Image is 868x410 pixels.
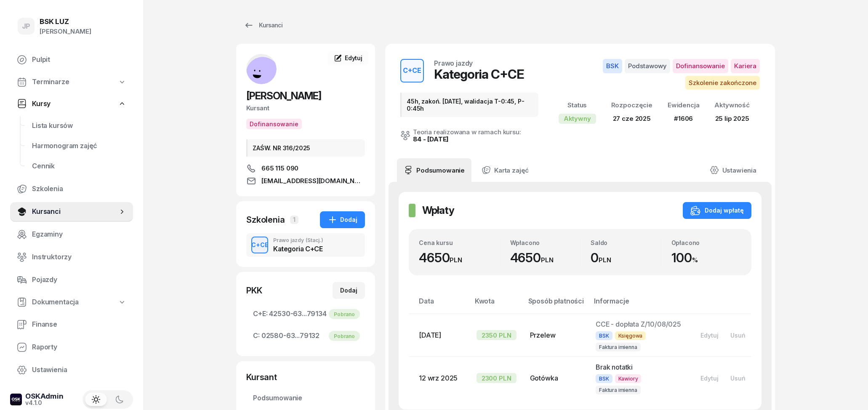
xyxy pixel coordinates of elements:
button: Dodaj [333,282,365,299]
a: [EMAIL_ADDRESS][DOMAIN_NAME] [246,176,365,186]
div: 4650 [510,250,580,266]
div: Gotówka [530,373,582,384]
a: Harmonogram zajęć [25,136,133,156]
button: C+CE [251,237,268,253]
a: Instruktorzy [10,247,133,267]
span: 1 [290,216,298,224]
span: Kawiory [615,374,642,383]
span: Dofinansowanie [673,59,728,73]
th: Kwota [470,296,523,314]
th: Sposób płatności [523,296,589,314]
a: Terminarze [10,72,133,92]
a: Podsumowanie [246,388,365,408]
a: Pulpit [10,50,133,70]
span: 12 wrz 2025 [419,374,458,382]
div: Teoria realizowana w ramach kursu: [413,129,521,135]
th: Informacje [589,296,688,314]
div: C+CE [248,240,272,250]
div: OSKAdmin [25,393,64,400]
img: logo-xs-dark@2x.png [10,394,22,405]
span: BSK [603,59,622,73]
a: Raporty [10,337,133,357]
div: Prawo jazdy [273,238,323,243]
a: 665 115 090 [246,163,365,173]
span: Terminarze [32,77,69,88]
a: Finanse [10,314,133,335]
button: C+CE [400,59,424,83]
div: Prawo jazdy [434,60,473,67]
div: Edytuj [700,332,719,339]
a: Ustawienia [703,158,763,182]
span: #1606 [674,114,693,122]
div: Usuń [730,375,746,382]
div: Pobrano [329,309,360,319]
div: 2300 PLN [477,373,517,383]
span: BSK [596,331,612,340]
span: CCE - dopłata Z/10/08/025 [596,320,681,328]
div: 25 lip 2025 [714,113,750,124]
small: PLN [450,256,462,264]
span: Faktura imienna [596,343,641,351]
div: Kategoria C+CE [434,67,524,82]
span: C: [253,330,260,341]
button: Dodaj [320,211,365,228]
div: 2350 PLN [477,330,517,340]
button: Dofinansowanie [246,119,302,129]
button: Usuń [724,328,751,342]
span: Dokumentacja [32,297,79,308]
div: Szkolenia [246,214,285,226]
button: C+CEPrawo jazdy(Stacj.)Kategoria C+CE [246,233,365,257]
div: Kursant [246,371,365,383]
span: Pulpit [32,54,126,65]
span: 27 cze 2025 [613,114,651,122]
span: Edytuj [345,54,362,61]
div: Dodaj [327,215,357,225]
a: C:02580-63...79132Pobrano [246,326,365,346]
span: Szkolenia [32,184,126,194]
small: PLN [541,256,554,264]
div: v4.1.0 [25,400,64,406]
a: 84 - [DATE] [413,135,449,143]
div: Status [559,100,596,111]
a: Szkolenia [10,179,133,199]
span: JP [22,23,31,30]
span: (Stacj.) [306,238,323,243]
span: Podstawowy [625,59,670,73]
div: 45h, zakoń. [DATE], walidacja T-0:45, P-0:45h [400,93,538,117]
span: Kursy [32,99,51,109]
div: Pobrano [329,331,360,341]
span: Instruktorzy [32,252,126,263]
span: Księgowa [615,331,646,340]
a: Pojazdy [10,270,133,290]
div: 0 [591,250,661,266]
span: BSK [596,374,612,383]
div: Dodaj [340,285,357,296]
span: Kariera [731,59,760,73]
div: C+CE [399,64,425,78]
span: [DATE] [419,331,441,339]
a: Podsumowanie [397,158,471,182]
div: PKK [246,285,262,296]
span: C+E: [253,309,267,319]
div: Edytuj [700,375,719,382]
div: Kategoria C+CE [273,245,323,252]
span: Podsumowanie [253,393,358,404]
span: Faktura imienna [596,386,641,394]
span: Harmonogram zajęć [32,141,126,152]
a: Kursanci [10,202,133,222]
span: Brak notatki [596,363,633,371]
a: Karta zajęć [475,158,535,182]
div: Aktywny [559,114,596,124]
span: Kursanci [32,206,118,217]
div: Kursant [246,103,365,114]
span: Lista kursów [32,120,126,131]
div: Dodaj wpłatę [690,205,744,216]
a: Edytuj [328,51,368,66]
a: Kursanci [236,17,290,34]
span: Egzaminy [32,229,126,240]
span: 02580-63...79132 [253,330,358,341]
span: 665 115 090 [261,163,298,173]
div: Cena kursu [419,239,500,246]
span: [PERSON_NAME] [246,90,321,102]
div: Opłacono [671,239,742,246]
